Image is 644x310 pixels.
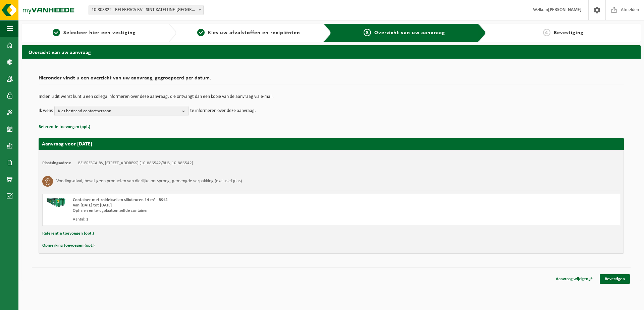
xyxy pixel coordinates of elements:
[42,141,92,147] strong: Aanvraag voor [DATE]
[78,161,193,166] td: BELFRESCA BV, [STREET_ADDRESS] (10-886542/BUS, 10-886542)
[551,274,598,284] a: Aanvraag wijzigen
[63,30,136,36] span: Selecteer hier een vestiging
[39,75,624,84] h2: Hieronder vindt u een overzicht van uw aanvraag, gegroepeerd per datum.
[3,295,112,310] iframe: chat widget
[89,5,203,15] span: 10-803822 - BELFRESCA BV - SINT-KATELIJNE-WAVER
[374,30,445,36] span: Overzicht van uw aanvraag
[190,106,256,116] p: te informeren over deze aanvraag.
[543,29,550,36] span: 4
[42,241,95,250] button: Opmerking toevoegen (opt.)
[180,29,318,37] a: 2Kies uw afvalstoffen en recipiënten
[25,29,163,37] a: 1Selecteer hier een vestiging
[42,161,71,165] strong: Plaatsingsadres:
[39,123,90,131] button: Referentie toevoegen (opt.)
[56,176,242,187] h3: Voedingsafval, bevat geen producten van dierlijke oorsprong, gemengde verpakking (exclusief glas)
[54,106,189,116] button: Kies bestaand contactpersoon
[364,29,371,36] span: 3
[39,106,53,116] p: Ik wens
[73,217,358,222] div: Aantal: 1
[22,45,641,58] h2: Overzicht van uw aanvraag
[197,29,205,36] span: 2
[46,197,66,207] img: HK-RS-14-GN-00.png
[53,29,60,36] span: 1
[208,30,300,36] span: Kies uw afvalstoffen en recipiënten
[554,30,584,36] span: Bevestiging
[548,7,582,12] strong: [PERSON_NAME]
[42,229,94,238] button: Referentie toevoegen (opt.)
[73,198,168,202] span: Container met roldeksel en slibdeuren 14 m³ - RS14
[89,5,204,15] span: 10-803822 - BELFRESCA BV - SINT-KATELIJNE-WAVER
[58,106,179,116] span: Kies bestaand contactpersoon
[73,203,112,207] strong: Van [DATE] tot [DATE]
[73,208,358,213] div: Ophalen en terugplaatsen zelfde container
[600,274,630,284] a: Bevestigen
[39,95,624,99] p: Indien u dit wenst kunt u een collega informeren over deze aanvraag, die ontvangt dan een kopie v...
